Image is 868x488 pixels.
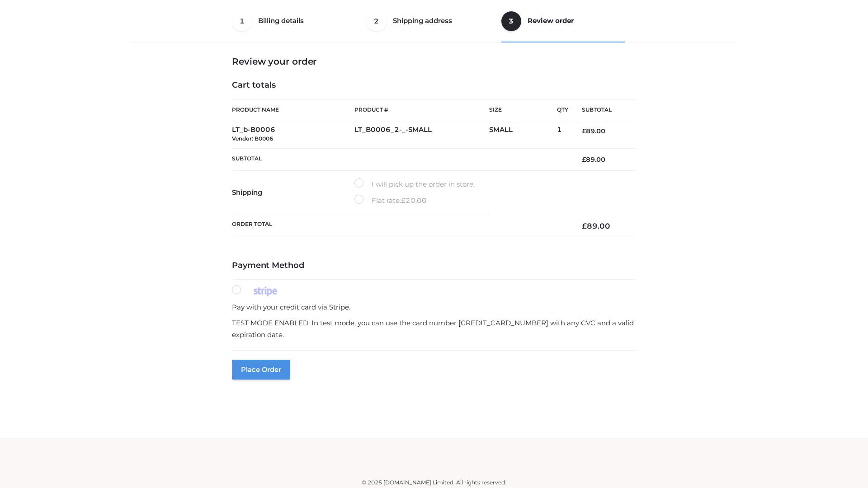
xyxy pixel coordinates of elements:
bdi: 89.00 [582,127,605,135]
td: LT_b-B0006 [232,120,354,149]
label: Flat rate: [354,195,427,206]
span: £ [582,127,586,135]
th: Shipping [232,171,354,214]
h3: Review your order [232,56,636,67]
td: LT_B0006_2-_-SMALL [354,120,489,149]
th: Product Name [232,99,354,120]
p: TEST MODE ENABLED. In test mode, you can use the card number [CREDIT_CARD_NUMBER] with any CVC an... [232,317,636,340]
th: Subtotal [232,148,568,170]
h4: Cart totals [232,80,636,90]
td: SMALL [489,120,557,149]
span: £ [582,221,587,230]
label: I will pick up the order in store. [354,178,475,190]
span: £ [401,196,406,205]
th: Product # [354,99,489,120]
bdi: 89.00 [582,155,605,164]
h4: Payment Method [232,261,636,271]
th: Subtotal [568,100,636,120]
button: Place order [232,360,290,380]
bdi: 89.00 [582,221,610,230]
th: Order Total [232,214,568,238]
p: Pay with your credit card via Stripe. [232,301,636,313]
th: Size [489,100,552,120]
td: 1 [557,120,568,149]
span: £ [582,155,586,164]
small: Vendor: B0006 [232,135,273,142]
div: © 2025 [DOMAIN_NAME] Limited. All rights reserved. [134,478,734,487]
bdi: 20.00 [401,196,427,205]
th: Qty [557,99,568,120]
